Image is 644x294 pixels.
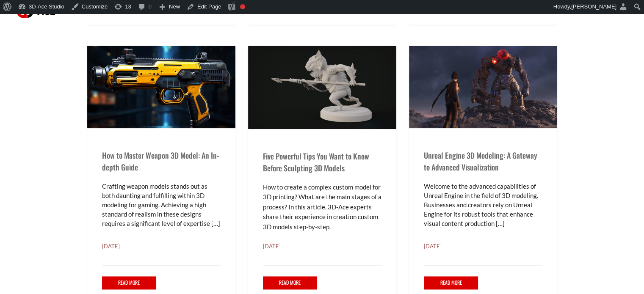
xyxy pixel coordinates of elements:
[424,242,542,250] p: [DATE]
[102,150,219,173] a: How to Master Weapon 3D Model: An In-depth Guide
[263,182,381,232] p: How to create a complex custom model for 3D printing? What are the main stages of a process? In t...
[424,181,542,228] p: Welcome to the advanced capabilities of Unreal Engine in the field of 3D modeling. Businesses and...
[263,151,369,173] a: Five Powerful Tips You Want to Know Before Sculpting 3D Models
[87,46,235,128] img: blog post image
[102,242,221,250] p: [DATE]
[240,4,245,9] div: Focus keyphrase not set
[263,242,381,250] p: [DATE]
[424,150,537,173] a: Unreal Engine 3D Modeling: A Gateway to Advanced Visualization
[102,276,157,289] a: Read More
[409,46,557,128] img: blog post image
[571,3,616,10] span: [PERSON_NAME]
[424,276,478,289] a: Read More
[102,181,221,228] p: Crafting weapon models stands out as both daunting and fulfilling within 3D modeling for gaming. ...
[248,46,396,129] img: blog post image
[263,276,318,289] a: Read More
